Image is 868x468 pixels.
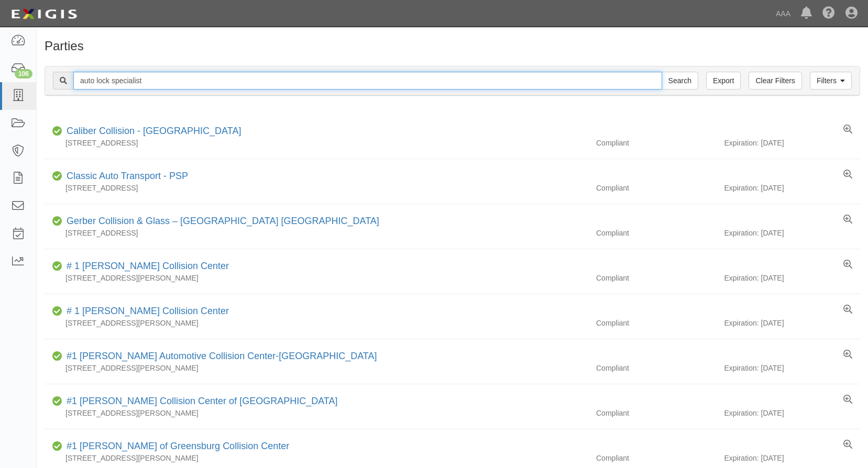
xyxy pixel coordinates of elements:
[588,138,724,148] div: Compliant
[588,453,724,463] div: Compliant
[62,125,241,138] div: Caliber Collision - Gainesville
[588,273,724,283] div: Compliant
[843,305,852,315] a: View results summary
[67,396,338,406] a: #1 [PERSON_NAME] Collision Center of [GEOGRAPHIC_DATA]
[662,72,698,90] input: Search
[67,351,377,361] a: #1 [PERSON_NAME] Automotive Collision Center-[GEOGRAPHIC_DATA]
[843,440,852,450] a: View results summary
[52,308,62,315] i: Compliant
[67,441,289,451] a: #1 [PERSON_NAME] of Greensburg Collision Center
[843,125,852,135] a: View results summary
[724,228,860,238] div: Expiration: [DATE]
[52,398,62,405] i: Compliant
[73,72,662,90] input: Search
[62,260,229,273] div: # 1 Cochran Collision Center
[52,218,62,225] i: Compliant
[62,170,188,183] div: Classic Auto Transport - PSP
[62,350,377,363] div: #1 Cochran Automotive Collision Center-Monroeville
[843,260,852,270] a: View results summary
[810,72,852,90] a: Filters
[724,138,860,148] div: Expiration: [DATE]
[45,453,588,463] div: [STREET_ADDRESS][PERSON_NAME]
[67,171,188,181] a: Classic Auto Transport - PSP
[67,306,229,316] a: # 1 [PERSON_NAME] Collision Center
[52,128,62,135] i: Compliant
[724,318,860,328] div: Expiration: [DATE]
[749,72,801,90] a: Clear Filters
[45,273,588,283] div: [STREET_ADDRESS][PERSON_NAME]
[52,353,62,360] i: Compliant
[706,72,741,90] a: Export
[45,228,588,238] div: [STREET_ADDRESS]
[62,305,229,318] div: # 1 Cochran Collision Center
[45,183,588,193] div: [STREET_ADDRESS]
[724,183,860,193] div: Expiration: [DATE]
[724,363,860,373] div: Expiration: [DATE]
[588,363,724,373] div: Compliant
[588,408,724,418] div: Compliant
[843,395,852,405] a: View results summary
[62,440,289,453] div: #1 Cochran of Greensburg Collision Center
[724,273,860,283] div: Expiration: [DATE]
[52,173,62,180] i: Compliant
[67,261,229,271] a: # 1 [PERSON_NAME] Collision Center
[843,350,852,360] a: View results summary
[62,395,338,408] div: #1 Cochran Collision Center of Greensburg
[822,7,835,20] i: Help Center - Complianz
[52,443,62,450] i: Compliant
[588,183,724,193] div: Compliant
[8,5,80,24] img: logo-5460c22ac91f19d4615b14bd174203de0afe785f0fc80cf4dbbc73dc1793850b.png
[724,408,860,418] div: Expiration: [DATE]
[67,216,379,226] a: Gerber Collision & Glass – [GEOGRAPHIC_DATA] [GEOGRAPHIC_DATA]
[45,318,588,328] div: [STREET_ADDRESS][PERSON_NAME]
[45,138,588,148] div: [STREET_ADDRESS]
[15,69,32,79] div: 106
[52,263,62,270] i: Compliant
[843,170,852,180] a: View results summary
[588,228,724,238] div: Compliant
[771,3,796,24] a: AAA
[67,126,241,136] a: Caliber Collision - [GEOGRAPHIC_DATA]
[588,318,724,328] div: Compliant
[62,215,379,228] div: Gerber Collision & Glass – Houston Brighton
[45,363,588,373] div: [STREET_ADDRESS][PERSON_NAME]
[843,215,852,225] a: View results summary
[45,408,588,418] div: [STREET_ADDRESS][PERSON_NAME]
[45,39,860,53] h1: Parties
[724,453,860,463] div: Expiration: [DATE]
